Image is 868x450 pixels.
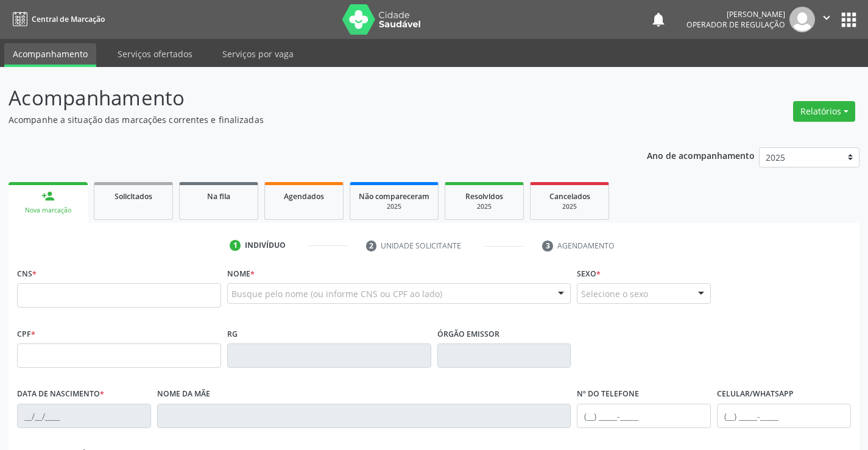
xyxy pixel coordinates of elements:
p: Ano de acompanhamento [647,147,755,163]
label: RG [227,325,238,343]
span: Na fila [207,191,230,202]
span: Resolvidos [465,191,503,202]
label: Órgão emissor [437,325,499,343]
label: CPF [17,325,35,343]
span: Central de Marcação [32,14,105,24]
span: Não compareceram [359,191,429,202]
span: Selecione o sexo [581,287,648,300]
span: Agendados [284,191,324,202]
div: person_add [41,189,55,203]
p: Acompanhamento [9,83,604,113]
img: img [789,7,815,32]
div: [PERSON_NAME] [686,9,785,19]
div: Indivíduo [245,240,286,251]
div: 2025 [359,202,429,211]
label: Nº do Telefone [577,385,639,404]
input: __/__/____ [17,404,151,428]
label: Celular/WhatsApp [717,385,794,404]
a: Serviços ofertados [109,43,201,65]
button:  [815,7,838,32]
span: Solicitados [115,191,152,202]
label: CNS [17,264,37,283]
label: Sexo [577,264,601,283]
label: Nome [227,264,255,283]
label: Data de nascimento [17,385,104,404]
label: Nome da mãe [157,385,210,404]
a: Central de Marcação [9,9,105,29]
input: (__) _____-_____ [577,404,711,428]
span: Busque pelo nome (ou informe CNS ou CPF ao lado) [231,287,442,300]
a: Serviços por vaga [214,43,302,65]
button: notifications [650,11,667,28]
i:  [820,11,833,24]
input: (__) _____-_____ [717,404,851,428]
button: apps [838,9,859,30]
a: Acompanhamento [4,43,96,67]
div: 2025 [539,202,600,211]
button: Relatórios [793,101,855,122]
span: Operador de regulação [686,19,785,30]
p: Acompanhe a situação das marcações correntes e finalizadas [9,113,604,126]
span: Cancelados [549,191,590,202]
div: 1 [230,240,241,251]
div: Nova marcação [17,206,79,215]
div: 2025 [454,202,515,211]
